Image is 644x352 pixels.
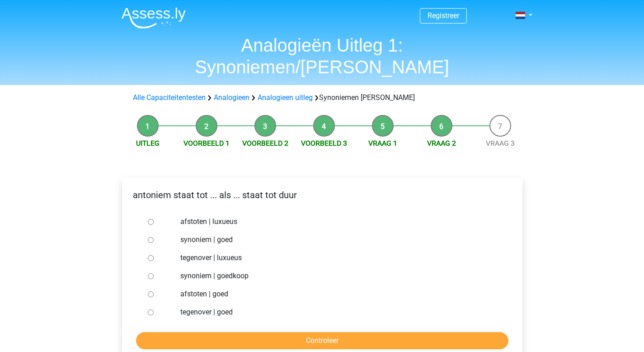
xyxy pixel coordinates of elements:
a: Voorbeeld 3 [301,139,347,147]
input: Controleer [136,332,508,349]
a: Voorbeeld 2 [242,139,288,147]
a: Vraag 2 [427,139,456,147]
a: Analogieen [214,93,249,102]
a: Uitleg [136,139,160,147]
h1: Analogieën Uitleg 1: Synoniemen/[PERSON_NAME] [114,34,530,78]
a: Voorbeeld 1 [183,139,230,147]
label: afstoten | goed [180,289,493,300]
a: Analogieen uitleg [258,93,313,102]
a: Vraag 3 [486,139,515,147]
label: synoniem | goedkoop [180,271,493,281]
label: tegenover | goed [180,307,493,318]
img: Assessly [122,7,186,29]
label: afstoten | luxueus [180,216,493,227]
label: tegenover | luxueus [180,252,493,263]
a: Registreer [428,11,459,20]
p: antoniem staat tot ... als ... staat tot duur [129,188,515,202]
a: Vraag 1 [368,139,397,147]
label: synoniem | goed [180,234,493,245]
div: Synoniemen [PERSON_NAME] [129,92,515,103]
a: Alle Capaciteitentesten [133,93,206,102]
